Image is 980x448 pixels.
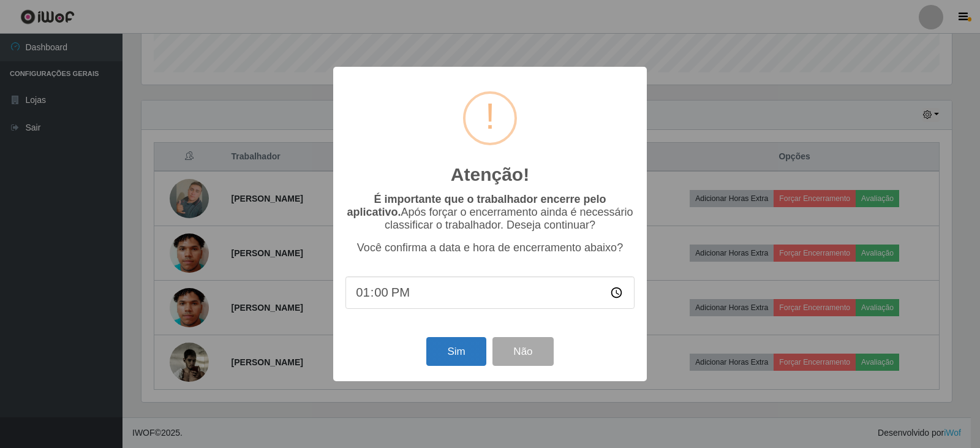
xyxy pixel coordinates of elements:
[426,337,486,366] button: Sim
[451,164,529,186] h2: Atenção!
[347,193,606,218] b: É importante que o trabalhador encerre pelo aplicativo.
[345,193,635,232] p: Após forçar o encerramento ainda é necessário classificar o trabalhador. Deseja continuar?
[492,337,553,366] button: Não
[345,241,635,254] p: Você confirma a data e hora de encerramento abaixo?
